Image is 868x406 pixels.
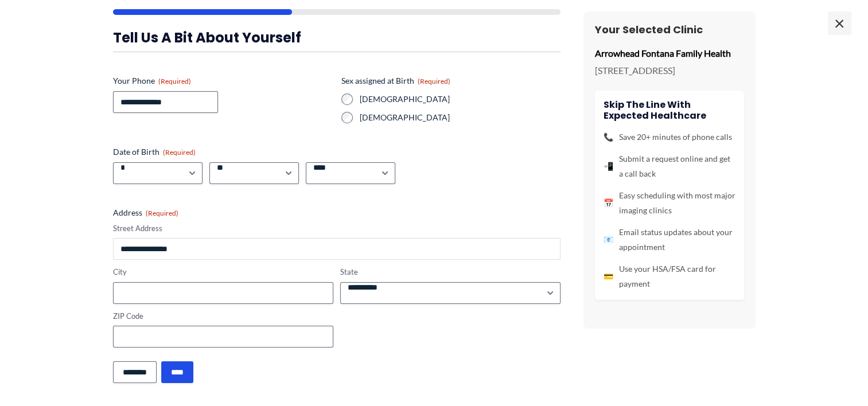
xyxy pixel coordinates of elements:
[604,196,613,210] span: 📅
[341,75,450,87] legend: Sex assigned at Birth
[595,62,744,79] p: [STREET_ADDRESS]
[113,311,333,322] label: ZIP Code
[604,261,735,291] li: Use your HSA/FSA card for payment
[604,151,735,181] li: Submit a request online and get a call back
[113,29,560,46] h3: Tell us a bit about yourself
[163,148,196,157] span: (Required)
[604,232,613,247] span: 📧
[158,77,191,85] span: (Required)
[604,130,613,145] span: 📞
[360,112,560,123] label: [DEMOGRAPHIC_DATA]
[340,267,560,278] label: State
[604,225,735,255] li: Email status updates about your appointment
[604,99,735,121] h4: Skip the line with Expected Healthcare
[113,146,196,158] legend: Date of Birth
[113,267,333,278] label: City
[595,45,744,62] p: Arrowhead Fontana Family Health
[604,269,613,284] span: 💳
[604,188,735,218] li: Easy scheduling with most major imaging clinics
[146,209,178,217] span: (Required)
[604,130,735,145] li: Save 20+ minutes of phone calls
[828,11,851,34] span: ×
[604,159,613,174] span: 📲
[595,23,744,36] h3: Your Selected Clinic
[418,77,450,85] span: (Required)
[113,223,560,234] label: Street Address
[113,207,178,218] legend: Address
[360,93,560,105] label: [DEMOGRAPHIC_DATA]
[113,75,332,87] label: Your Phone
